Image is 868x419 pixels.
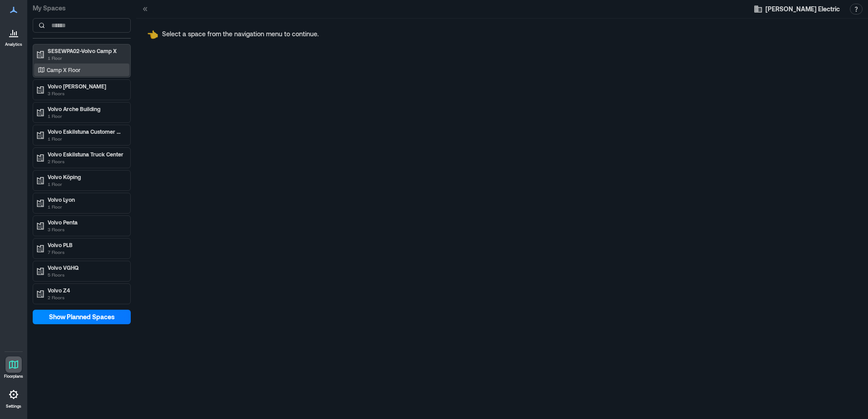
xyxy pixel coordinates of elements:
p: 2 Floors [48,294,124,301]
p: Settings [6,404,21,409]
a: Floorplans [1,354,26,382]
p: 5 Floors [48,271,124,278]
p: Volvo Eskilstuna Customer Center [48,128,124,135]
p: 3 Floors [48,90,124,97]
p: Volvo VGHQ [48,264,124,271]
p: 1 Floor [48,112,124,120]
span: [PERSON_NAME] Electric [765,5,840,14]
p: 1 Floor [48,54,124,62]
a: Settings [3,384,25,412]
p: Volvo Penta [48,219,124,226]
p: 3 Floors [48,226,124,233]
span: pointing left [147,29,158,39]
p: Select a space from the navigation menu to continue. [162,29,319,39]
p: Volvo Z4 [48,287,124,294]
p: My Spaces [33,4,131,13]
p: Camp X Floor [47,66,80,73]
button: [PERSON_NAME] Electric [751,2,843,16]
p: Volvo [PERSON_NAME] [48,83,124,90]
p: 1 Floor [48,135,124,142]
p: SESEWPA02-Volvo Camp X [48,47,124,54]
p: Analytics [5,42,22,47]
p: Floorplans [4,374,23,379]
p: 1 Floor [48,203,124,210]
span: Show Planned Spaces [49,312,115,322]
p: Volvo Arche Building [48,105,124,112]
a: Analytics [2,22,25,50]
button: Show Planned Spaces [33,310,131,324]
p: Volvo Köping [48,173,124,180]
p: 2 Floors [48,158,124,165]
p: Volvo Eskilstuna Truck Center [48,151,124,158]
p: Volvo PLB [48,241,124,248]
p: 1 Floor [48,180,124,188]
p: 7 Floors [48,248,124,256]
p: Volvo Lyon [48,196,124,203]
